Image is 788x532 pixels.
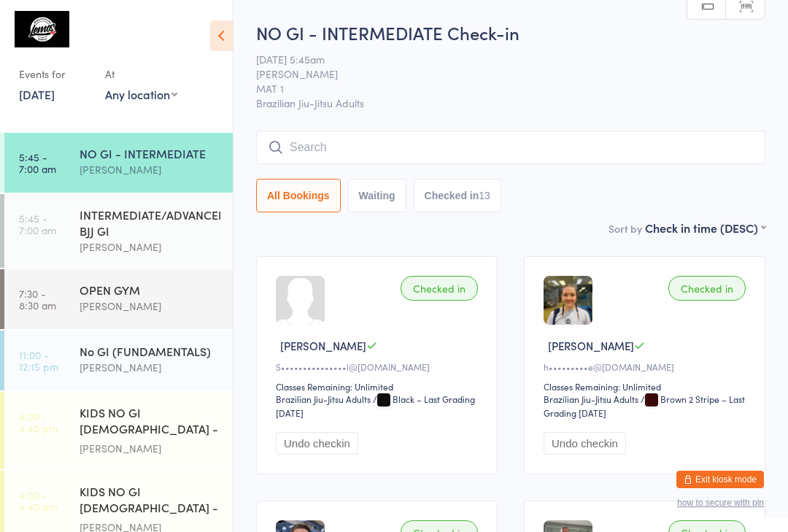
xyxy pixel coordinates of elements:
[80,145,220,161] div: NO GI - INTERMEDIATE
[4,331,233,390] a: 11:00 -12:15 pmNo GI (FUNDAMENTALS)[PERSON_NAME]
[80,440,220,457] div: [PERSON_NAME]
[19,489,58,512] time: 4:00 - 4:40 pm
[401,276,478,301] div: Checked in
[276,361,482,373] div: S•••••••••••••••l@[DOMAIN_NAME]
[19,212,56,236] time: 5:45 - 7:00 am
[4,194,233,268] a: 5:45 -7:00 amINTERMEDIATE/ADVANCED BJJ GI[PERSON_NAME]
[676,471,764,488] button: Exit kiosk mode
[414,179,501,212] button: Checked in13
[544,432,626,455] button: Undo checkin
[19,62,90,86] div: Events for
[105,86,177,102] div: Any location
[80,161,220,178] div: [PERSON_NAME]
[256,96,765,110] span: Brazilian Jiu-Jitsu Adults
[256,81,743,96] span: MAT 1
[19,349,58,372] time: 11:00 - 12:15 pm
[105,62,177,86] div: At
[256,66,743,81] span: [PERSON_NAME]
[544,380,750,393] div: Classes Remaining: Unlimited
[80,343,220,359] div: No GI (FUNDAMENTALS)
[544,361,750,373] div: h•••••••••e@[DOMAIN_NAME]
[19,410,58,433] time: 4:00 - 4:40 pm
[677,498,764,508] button: how to secure with pin
[4,133,233,193] a: 5:45 -7:00 amNO GI - INTERMEDIATE[PERSON_NAME]
[348,179,406,212] button: Waiting
[276,393,371,405] div: Brazilian Jiu-Jitsu Adults
[19,288,56,311] time: 7:30 - 8:30 am
[256,131,765,164] input: Search
[276,380,482,393] div: Classes Remaining: Unlimited
[276,432,358,455] button: Undo checkin
[15,11,69,47] img: Lemos Brazilian Jiu-Jitsu
[609,221,642,236] label: Sort by
[80,298,220,315] div: [PERSON_NAME]
[19,86,55,102] a: [DATE]
[256,52,743,66] span: [DATE] 5:45am
[80,359,220,376] div: [PERSON_NAME]
[668,276,746,301] div: Checked in
[80,483,220,519] div: KIDS NO GI [DEMOGRAPHIC_DATA] - Level 2
[479,190,490,201] div: 13
[4,392,233,469] a: 4:00 -4:40 pmKIDS NO GI [DEMOGRAPHIC_DATA] - Level 1[PERSON_NAME]
[256,20,765,45] h2: NO GI - INTERMEDIATE Check-in
[19,151,56,174] time: 5:45 - 7:00 am
[280,338,366,353] span: [PERSON_NAME]
[256,179,341,212] button: All Bookings
[80,207,220,239] div: INTERMEDIATE/ADVANCED BJJ GI
[544,276,592,325] img: image1669794090.png
[548,338,634,353] span: [PERSON_NAME]
[544,393,638,405] div: Brazilian Jiu-Jitsu Adults
[645,220,765,236] div: Check in time (DESC)
[4,269,233,329] a: 7:30 -8:30 amOPEN GYM[PERSON_NAME]
[80,282,220,298] div: OPEN GYM
[80,239,220,255] div: [PERSON_NAME]
[80,404,220,440] div: KIDS NO GI [DEMOGRAPHIC_DATA] - Level 1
